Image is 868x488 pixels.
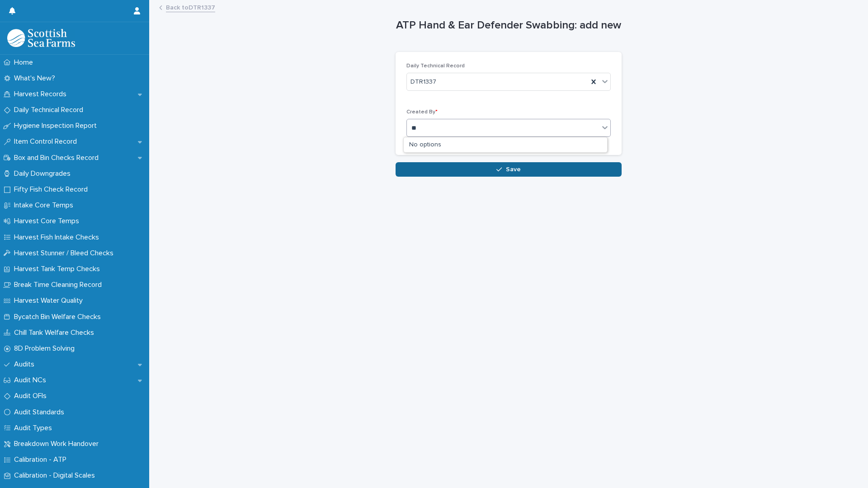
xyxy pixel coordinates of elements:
[10,106,90,114] p: Daily Technical Record
[10,90,74,99] p: Harvest Records
[10,328,101,337] p: Chill Tank Welfare Checks
[10,249,121,258] p: Harvest Stunner / Bleed Checks
[7,29,75,47] img: mMrefqRFQpe26GRNOUkG
[10,313,108,321] p: Bycatch Bin Welfare Checks
[10,58,40,67] p: Home
[10,265,107,273] p: Harvest Tank Temp Checks
[404,137,607,152] div: No options
[410,77,436,87] span: DTR1337
[10,455,74,464] p: Calibration - ATP
[10,233,106,242] p: Harvest Fish Intake Checks
[406,109,438,115] span: Created By
[10,217,86,225] p: Harvest Core Temps
[10,74,62,83] p: What's New?
[10,408,71,417] p: Audit Standards
[396,162,622,177] button: Save
[10,201,80,210] p: Intake Core Temps
[10,344,82,353] p: 8D Problem Solving
[10,296,90,305] p: Harvest Water Quality
[10,471,102,480] p: Calibration - Digital Scales
[166,2,215,12] a: Back toDTR1337
[396,19,622,32] h1: ATP Hand & Ear Defender Swabbing: add new
[10,424,59,432] p: Audit Types
[10,137,84,146] p: Item Control Record
[506,166,521,173] span: Save
[406,63,465,69] span: Daily Technical Record
[10,185,95,194] p: Fifty Fish Check Record
[10,122,104,130] p: Hygiene Inspection Report
[10,376,53,385] p: Audit NCs
[10,392,54,400] p: Audit OFIs
[10,281,109,289] p: Break Time Cleaning Record
[10,169,78,178] p: Daily Downgrades
[10,360,42,369] p: Audits
[10,154,106,162] p: Box and Bin Checks Record
[10,440,106,448] p: Breakdown Work Handover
